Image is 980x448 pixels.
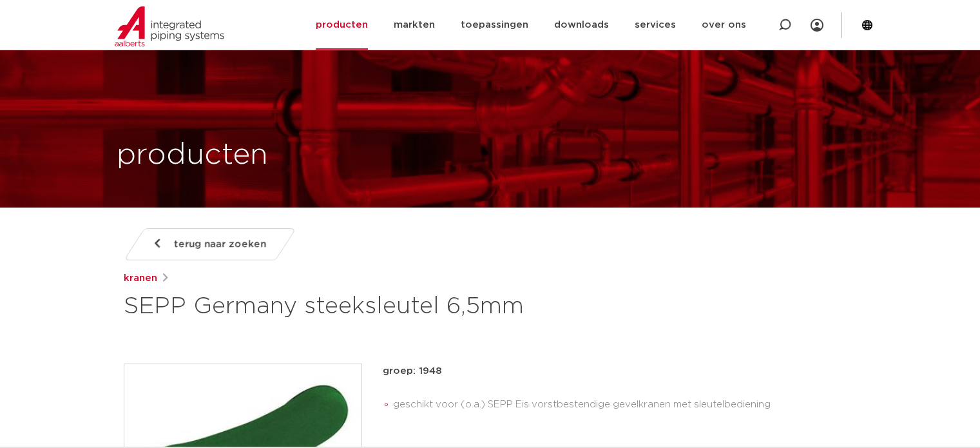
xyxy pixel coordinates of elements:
[174,234,266,255] span: terug naar zoeken
[124,291,608,322] h1: SEPP Germany steeksleutel 6,5mm
[393,394,857,415] li: geschikt voor (o.a.) SEPP Eis vorstbestendige gevelkranen met sleutelbediening
[123,228,296,260] a: terug naar zoeken
[117,135,268,176] h1: producten
[124,271,157,286] a: kranen
[383,364,857,379] p: groep: 1948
